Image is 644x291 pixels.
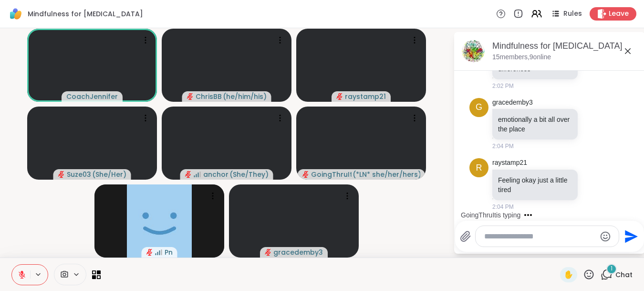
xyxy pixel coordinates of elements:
[92,170,126,179] span: ( She/Her )
[492,40,637,52] div: Mindfulness for [MEDICAL_DATA], [DATE]
[66,92,118,101] span: CoachJennifer
[229,170,269,179] span: ( She/They )
[492,203,514,211] span: 2:04 PM
[146,249,153,256] span: audio-muted
[492,98,533,108] a: gracedemby3
[619,226,641,247] button: Send
[273,248,323,257] span: gracedemby3
[187,93,194,100] span: audio-muted
[564,269,573,280] span: ✋
[311,170,352,179] span: GoingThruIt
[600,231,611,242] button: Emoji picker
[223,92,267,101] span: ( he/him/his )
[345,92,386,101] span: raystamp21
[476,101,482,114] span: g
[492,82,514,90] span: 2:02 PM
[127,184,192,258] img: Pn
[461,210,520,220] div: GoingThruIt is typing
[615,270,633,280] span: Chat
[498,115,572,134] p: emotionally a bit all over the place
[8,6,24,22] img: ShareWell Logomark
[476,162,482,174] span: r
[611,265,613,273] span: 1
[28,9,143,19] span: Mindfulness for [MEDICAL_DATA]
[203,170,229,179] span: anchor
[498,175,572,194] p: Feeling okay just a little tired
[336,93,343,100] span: audio-muted
[492,158,527,168] a: raystamp21
[462,40,485,63] img: Mindfulness for ADHD, Sep 15
[185,171,192,178] span: audio-muted
[58,171,65,178] span: audio-muted
[196,92,222,101] span: ChrisBB
[609,9,629,19] span: Leave
[353,170,420,179] span: ( *LN* she/her/hers )
[67,170,91,179] span: Suze03
[484,232,595,241] textarea: Type your message
[563,9,582,19] span: Rules
[492,142,514,151] span: 2:04 PM
[492,53,551,62] p: 15 members, 9 online
[302,171,309,178] span: audio-muted
[265,249,271,256] span: audio-muted
[165,248,173,257] span: Pn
